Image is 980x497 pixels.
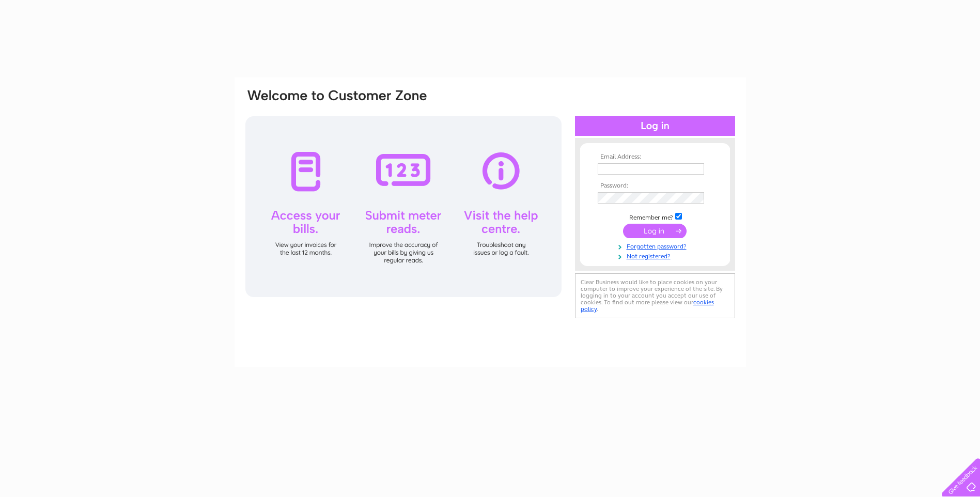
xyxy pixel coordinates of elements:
[575,273,735,318] div: Clear Business would like to place cookies on your computer to improve your experience of the sit...
[595,211,715,222] td: Remember me?
[598,251,715,260] a: Not registered?
[581,299,714,313] a: cookies policy
[595,182,715,190] th: Password:
[598,241,715,251] a: Forgotten password?
[595,153,715,161] th: Email Address:
[623,224,687,238] input: Submit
